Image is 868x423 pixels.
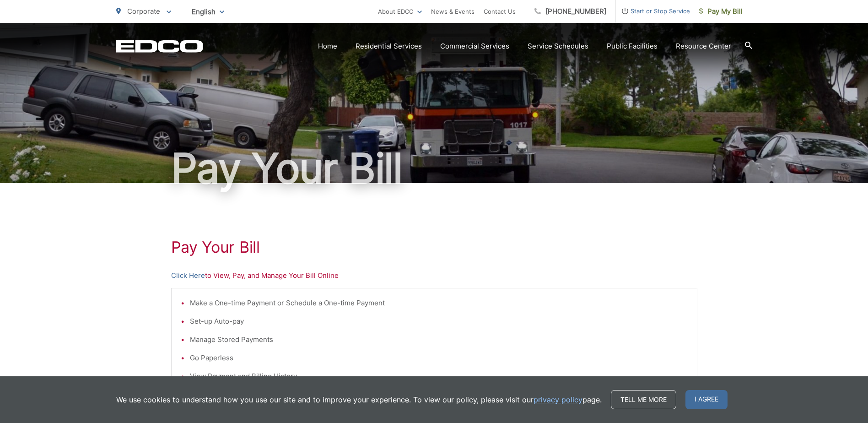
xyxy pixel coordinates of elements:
[190,316,688,327] li: Set-up Auto-pay
[676,41,731,52] a: Resource Center
[431,6,474,17] a: News & Events
[127,7,160,16] span: Corporate
[190,334,688,345] li: Manage Stored Payments
[116,394,602,405] p: We use cookies to understand how you use our site and to improve your experience. To view our pol...
[190,352,688,363] li: Go Paperless
[171,270,205,281] a: Click Here
[534,394,582,405] a: privacy policy
[699,6,743,17] span: Pay My Bill
[190,298,688,309] li: Make a One-time Payment or Schedule a One-time Payment
[318,41,337,52] a: Home
[171,238,697,256] h1: Pay Your Bill
[484,6,516,17] a: Contact Us
[356,41,422,52] a: Residential Services
[185,4,231,20] span: English
[171,270,697,281] p: to View, Pay, and Manage Your Bill Online
[378,6,422,17] a: About EDCO
[116,146,752,191] h1: Pay Your Bill
[611,390,676,409] a: Tell me more
[440,41,509,52] a: Commercial Services
[528,41,588,52] a: Service Schedules
[685,390,728,409] span: I agree
[116,40,203,53] a: EDCD logo. Return to the homepage.
[190,371,688,382] li: View Payment and Billing History
[607,41,658,52] a: Public Facilities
